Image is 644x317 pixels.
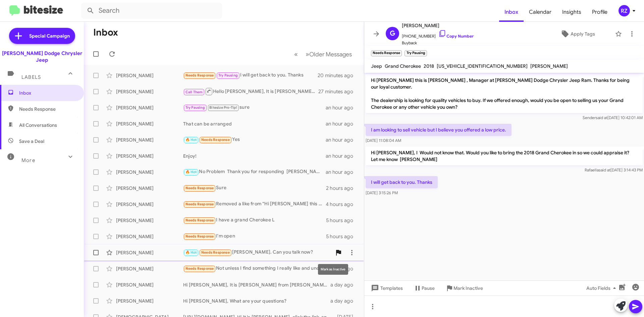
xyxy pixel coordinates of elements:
[183,281,330,288] div: Hi [PERSON_NAME], It is [PERSON_NAME] from [PERSON_NAME] on the Pacifica. Would you like to come ...
[437,63,528,69] span: [US_VEHICLE_IDENTIFICATION_NUMBER]
[366,147,643,165] p: Hi [PERSON_NAME], I Would not know that. Would you like to bring the 2018 Grand Cherokee in so we...
[453,282,483,294] span: Mark Inactive
[185,250,197,255] span: 🔥 Hot
[318,264,348,275] div: Mark as Inactive
[183,87,318,96] div: Hello [PERSON_NAME], It is [PERSON_NAME] from [PERSON_NAME]. Your daughter came in and spoke with...
[326,120,359,127] div: an hour ago
[370,282,403,294] span: Templates
[585,167,643,172] span: Rafaella [DATE] 3:14:43 PM
[326,233,359,240] div: 5 hours ago
[116,201,183,208] div: [PERSON_NAME]
[619,5,630,16] div: RZ
[587,2,613,22] a: Profile
[116,120,183,127] div: [PERSON_NAME]
[209,105,237,110] span: Bitesize Pro-Tip!
[294,50,298,58] span: «
[583,115,643,120] span: Sender [DATE] 10:42:01 AM
[424,63,434,69] span: 2018
[116,153,183,159] div: [PERSON_NAME]
[183,265,330,272] div: Not unless I find something I really like and understand my best case finance options. I don't tr...
[326,201,359,208] div: 4 hours ago
[183,200,326,208] div: Removed a like from “Hi [PERSON_NAME] this is [PERSON_NAME] , Manager at [PERSON_NAME] Dodge Chry...
[183,153,326,159] div: Enjoy!
[326,217,359,224] div: 5 hours ago
[524,2,557,22] a: Calendar
[613,5,637,16] button: RZ
[81,3,222,19] input: Search
[218,73,238,77] span: Try Pausing
[326,169,359,175] div: an hour ago
[385,63,421,69] span: Grand Cherokee
[440,282,488,294] button: Mark Inactive
[19,138,44,145] span: Save a Deal
[116,265,183,272] div: [PERSON_NAME]
[290,47,302,61] button: Previous
[408,282,440,294] button: Pause
[599,167,610,172] span: said at
[116,88,183,95] div: [PERSON_NAME]
[183,298,330,304] div: Hi [PERSON_NAME], What are your questions?
[19,90,76,96] span: Inbox
[116,169,183,175] div: [PERSON_NAME]
[390,28,395,39] span: G
[596,115,607,120] span: said at
[183,168,326,176] div: No Problem Thank you for responding [PERSON_NAME]
[116,72,183,79] div: [PERSON_NAME]
[185,218,214,222] span: Needs Response
[21,74,41,80] span: Labels
[185,266,214,271] span: Needs Response
[183,120,326,127] div: That can be arranged
[185,90,203,94] span: Call Them
[309,51,352,58] span: Older Messages
[326,153,359,159] div: an hour ago
[116,281,183,288] div: [PERSON_NAME]
[29,33,70,39] span: Special Campaign
[438,34,474,39] a: Copy Number
[183,232,326,240] div: I'm open
[402,30,474,40] span: [PHONE_NUMBER]
[330,298,359,304] div: a day ago
[326,104,359,111] div: an hour ago
[183,216,326,224] div: I have a grand Cherokee L
[19,106,76,112] span: Needs Response
[185,105,205,110] span: Try Pausing
[183,136,326,144] div: Yes
[185,234,214,239] span: Needs Response
[581,282,624,294] button: Auto Fields
[116,217,183,224] div: [PERSON_NAME]
[543,28,612,40] button: Apply Tags
[364,282,408,294] button: Templates
[116,104,183,111] div: [PERSON_NAME]
[402,40,474,46] span: Buyback
[366,74,643,113] p: Hi [PERSON_NAME] this is [PERSON_NAME] , Manager at [PERSON_NAME] Dodge Chrysler Jeep Ram. Thanks...
[557,2,587,22] a: Insights
[116,137,183,143] div: [PERSON_NAME]
[9,28,75,44] a: Special Campaign
[185,73,214,77] span: Needs Response
[330,281,359,288] div: a day ago
[366,138,401,143] span: [DATE] 11:08:04 AM
[183,184,326,192] div: Sure
[185,186,214,190] span: Needs Response
[318,88,359,95] div: 27 minutes ago
[185,202,214,206] span: Needs Response
[371,50,402,56] small: Needs Response
[116,233,183,240] div: [PERSON_NAME]
[116,249,183,256] div: [PERSON_NAME]
[366,176,438,188] p: I will get back to you. Thanks
[306,50,309,58] span: »
[571,28,595,40] span: Apply Tags
[116,298,183,304] div: [PERSON_NAME]
[290,47,356,61] nav: Page navigation example
[93,27,118,38] h1: Inbox
[201,250,230,255] span: Needs Response
[21,157,35,163] span: More
[318,72,359,79] div: 20 minutes ago
[499,2,524,22] a: Inbox
[185,138,197,142] span: 🔥 Hot
[201,138,230,142] span: Needs Response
